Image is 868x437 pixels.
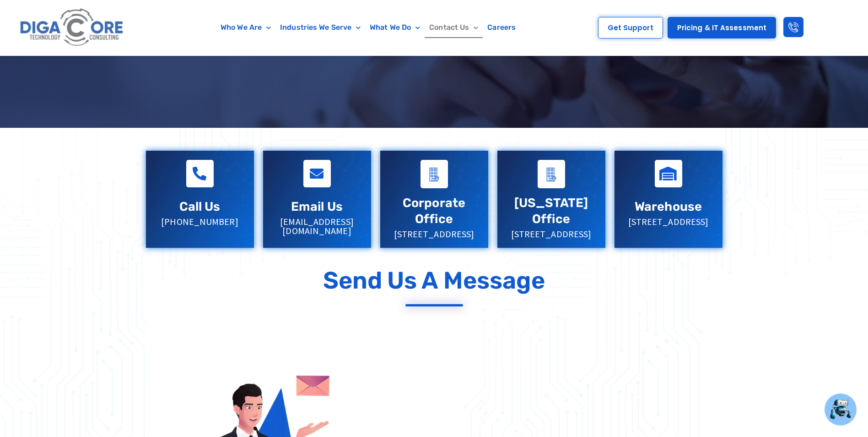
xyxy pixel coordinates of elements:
[365,17,425,38] a: What We Do
[668,17,776,38] a: Pricing & IT Assessment
[635,199,702,214] a: Warehouse
[624,217,713,226] p: [STREET_ADDRESS]
[655,160,682,187] a: Warehouse
[275,17,365,38] a: Industries We Serve
[323,266,545,295] p: Send Us a Message
[186,160,214,187] a: Call Us
[171,17,566,38] nav: Menu
[389,229,479,239] p: [STREET_ADDRESS]
[403,196,465,226] a: Corporate Office
[598,17,663,38] a: Get Support
[421,160,448,188] a: Corporate Office
[483,17,520,38] a: Careers
[677,24,766,31] span: Pricing & IT Assessment
[425,17,483,38] a: Contact Us
[538,160,565,188] a: Virginia Office
[155,217,245,226] p: [PHONE_NUMBER]
[291,199,343,214] a: Email Us
[608,24,653,31] span: Get Support
[303,160,331,187] a: Email Us
[272,217,362,235] p: [EMAIL_ADDRESS][DOMAIN_NAME]
[17,5,127,51] img: Digacore logo 1
[514,196,588,226] a: [US_STATE] Office
[179,199,221,214] a: Call Us
[507,229,596,239] p: [STREET_ADDRESS]
[216,17,275,38] a: Who We Are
